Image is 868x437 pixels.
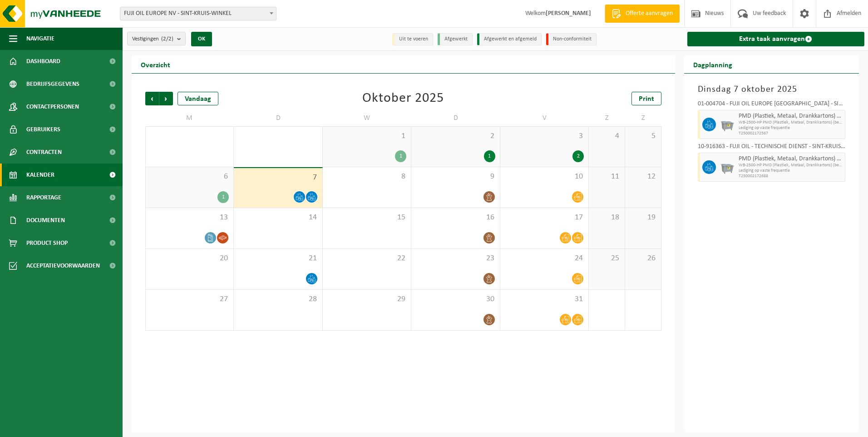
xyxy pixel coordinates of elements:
[438,33,473,45] li: Afgewerkt
[26,254,100,277] span: Acceptatievoorwaarden
[546,10,591,17] strong: [PERSON_NAME]
[698,144,846,153] div: 10-916363 - FUJI OIL - TECHNISCHE DIENST - SINT-KRUIS-WINKEL
[593,253,620,263] span: 25
[217,191,229,203] div: 1
[416,253,495,263] span: 23
[630,131,656,141] span: 5
[327,294,406,304] span: 29
[327,213,406,223] span: 15
[505,253,584,263] span: 24
[739,168,843,174] span: Lediging op vaste frequentie
[26,186,61,209] span: Rapportage
[687,32,865,46] a: Extra taak aanvragen
[132,55,179,73] h2: Overzicht
[739,120,843,125] span: WB-2500-HP PMD (Plastiek, Metaal, Drankkartons) (bedrijven)
[238,213,317,223] span: 14
[698,83,846,96] h3: Dinsdag 7 oktober 2025
[323,110,411,126] td: W
[150,172,229,182] span: 6
[698,101,846,110] div: 01-004704 - FUJI OIL EUROPE [GEOGRAPHIC_DATA] - SINT-[PERSON_NAME]
[639,95,654,103] span: Print
[150,294,229,304] span: 27
[26,73,79,95] span: Bedrijfsgegevens
[26,232,68,254] span: Product Shop
[26,141,62,164] span: Contracten
[416,172,495,182] span: 9
[416,131,495,141] span: 2
[26,164,54,186] span: Kalender
[159,92,173,105] span: Volgende
[327,131,406,141] span: 1
[546,33,597,45] li: Non-conformiteit
[589,110,625,126] td: Z
[238,294,317,304] span: 28
[572,150,584,162] div: 2
[26,27,54,50] span: Navigatie
[625,110,661,126] td: Z
[132,32,173,46] span: Vestigingen
[605,5,680,23] a: Offerte aanvragen
[593,172,620,182] span: 11
[238,253,317,263] span: 21
[505,294,584,304] span: 31
[26,118,60,141] span: Gebruikers
[392,33,433,45] li: Uit te voeren
[161,36,173,42] count: (2/2)
[411,110,500,126] td: D
[505,213,584,223] span: 17
[739,155,843,163] span: PMD (Plastiek, Metaal, Drankkartons) (bedrijven)
[684,55,741,73] h2: Dagplanning
[120,7,276,20] span: FUJI OIL EUROPE NV - SINT-KRUIS-WINKEL
[26,209,65,232] span: Documenten
[739,174,843,179] span: T250002172688
[191,32,212,46] button: OK
[630,213,656,223] span: 19
[395,150,406,162] div: 1
[630,253,656,263] span: 26
[739,125,843,131] span: Lediging op vaste frequentie
[145,110,234,126] td: M
[120,7,276,20] span: FUJI OIL EUROPE NV - SINT-KRUIS-WINKEL
[238,173,317,183] span: 7
[631,92,661,105] a: Print
[505,172,584,182] span: 10
[145,92,159,105] span: Vorige
[739,113,843,120] span: PMD (Plastiek, Metaal, Drankkartons) (bedrijven)
[623,9,675,18] span: Offerte aanvragen
[178,92,218,105] div: Vandaag
[416,213,495,223] span: 16
[327,253,406,263] span: 22
[26,95,79,118] span: Contactpersonen
[327,172,406,182] span: 8
[593,213,620,223] span: 18
[720,160,734,174] img: WB-2500-GAL-GY-04
[150,213,229,223] span: 13
[505,131,584,141] span: 3
[720,118,734,131] img: WB-2500-GAL-GY-04
[127,32,186,45] button: Vestigingen(2/2)
[234,110,322,126] td: D
[484,150,495,162] div: 1
[739,131,843,136] span: T250002172567
[500,110,589,126] td: V
[362,92,444,105] div: Oktober 2025
[150,253,229,263] span: 20
[593,131,620,141] span: 4
[739,163,843,168] span: WB-2500-HP PMD (Plastiek, Metaal, Drankkartons) (bedrijven)
[26,50,60,73] span: Dashboard
[630,172,656,182] span: 12
[416,294,495,304] span: 30
[477,33,542,45] li: Afgewerkt en afgemeld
